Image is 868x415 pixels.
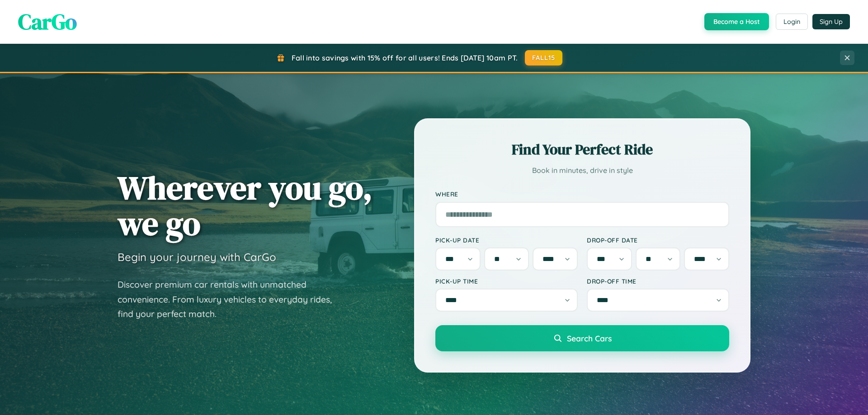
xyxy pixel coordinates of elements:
label: Pick-up Time [435,277,578,285]
button: Search Cars [435,325,729,351]
button: Sign Up [812,14,850,29]
span: Fall into savings with 15% off for all users! Ends [DATE] 10am PT. [292,53,518,62]
label: Drop-off Time [587,277,729,285]
span: CarGo [18,7,77,37]
label: Drop-off Date [587,236,729,244]
p: Discover premium car rentals with unmatched convenience. From luxury vehicles to everyday rides, ... [118,277,344,322]
span: Search Cars [567,333,612,343]
h2: Find Your Perfect Ride [435,140,729,159]
h3: Begin your journey with CarGo [118,250,276,264]
button: FALL15 [525,50,563,65]
button: Become a Host [704,13,769,30]
button: Login [776,14,808,30]
label: Pick-up Date [435,236,578,244]
label: Where [435,191,729,198]
p: Book in minutes, drive in style [435,164,729,177]
h1: Wherever you go, we go [118,170,373,241]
